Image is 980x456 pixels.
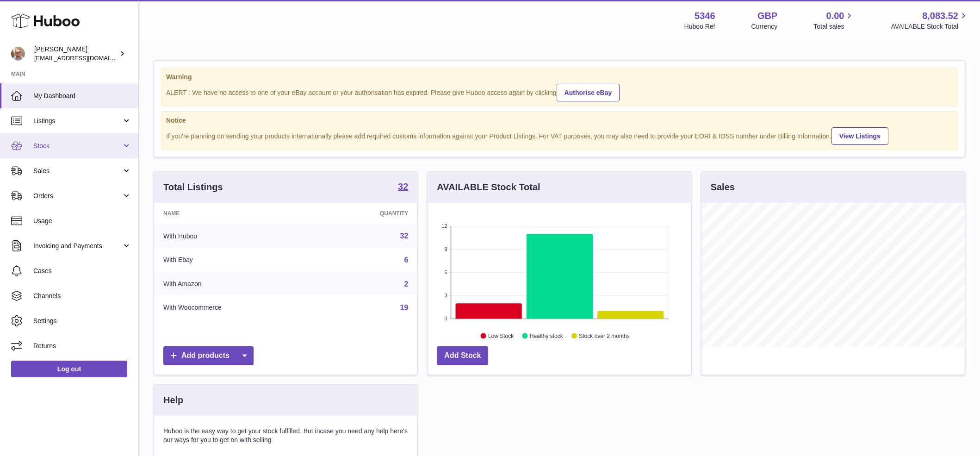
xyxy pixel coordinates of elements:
a: Log out [11,361,127,377]
h3: AVAILABLE Stock Total [437,181,540,194]
a: 32 [400,232,409,240]
span: Cases [33,267,131,275]
strong: 5346 [695,10,715,22]
span: Orders [33,192,122,200]
strong: GBP [757,10,777,22]
span: Usage [33,217,131,225]
a: View Listings [831,127,888,145]
strong: Warning [166,73,953,81]
a: 19 [400,304,409,312]
span: 8,083.52 [922,10,958,22]
div: Huboo Ref [684,22,715,31]
span: 0.00 [826,10,844,22]
span: Stock [33,142,122,150]
div: ALERT : We have no access to one of your eBay account or your authorisation has expired. Please g... [166,82,953,101]
a: 32 [398,182,408,193]
div: [PERSON_NAME] [34,45,118,62]
a: Add products [163,346,254,365]
span: Sales [33,167,122,175]
td: With Huboo [154,224,317,248]
h3: Help [163,394,183,406]
a: 0.00 Total sales [813,10,855,31]
th: Name [154,203,317,224]
a: Authorise eBay [557,84,620,101]
span: Listings [33,117,122,125]
p: Huboo is the easy way to get your stock fulfilled. But incase you need any help here's our ways f... [163,427,408,444]
div: If you're planning on sending your products internationally please add required customs informati... [166,126,953,145]
span: My Dashboard [33,92,131,100]
a: 2 [404,280,408,288]
strong: Notice [166,116,953,125]
td: With Amazon [154,272,317,296]
span: [EMAIL_ADDRESS][DOMAIN_NAME] [34,54,136,62]
a: Add Stock [437,346,488,365]
text: Stock over 2 months [579,333,630,339]
div: Currency [751,22,778,31]
span: Returns [33,342,131,350]
th: Quantity [317,203,417,224]
text: Healthy stock [530,333,564,339]
span: AVAILABLE Stock Total [891,22,969,31]
text: 9 [445,246,447,252]
a: 6 [404,256,408,264]
h3: Sales [711,181,735,194]
img: support@radoneltd.co.uk [11,47,25,61]
text: 3 [445,293,447,298]
span: Channels [33,292,131,300]
h3: Total Listings [163,181,223,194]
span: Settings [33,317,131,325]
text: 6 [445,269,447,275]
text: 12 [442,223,447,229]
text: 0 [445,316,447,321]
strong: 32 [398,182,408,191]
span: Total sales [813,22,855,31]
span: Invoicing and Payments [33,242,122,250]
td: With Woocommerce [154,296,317,320]
text: Low Stock [488,333,514,339]
td: With Ebay [154,248,317,272]
a: 8,083.52 AVAILABLE Stock Total [891,10,969,31]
